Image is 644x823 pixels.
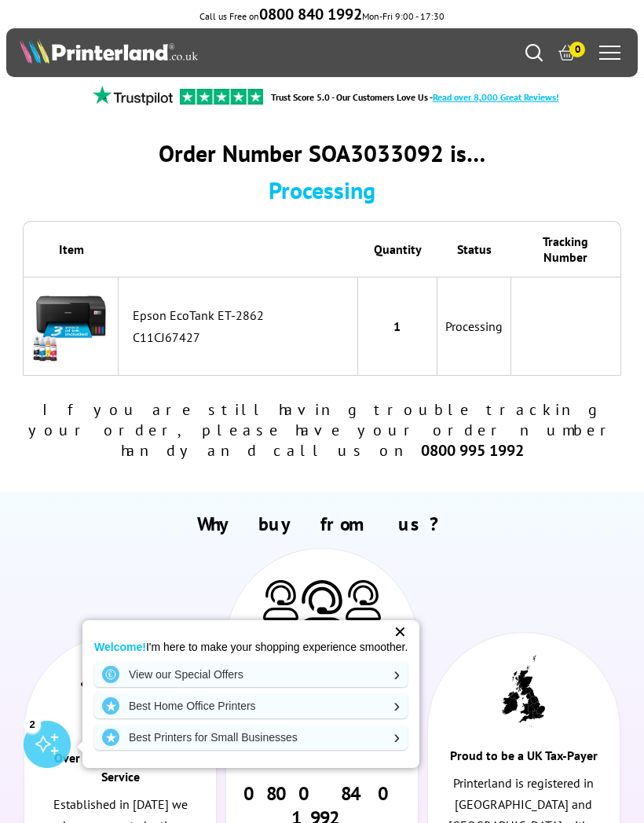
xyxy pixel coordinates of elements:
a: View our Special Offers [94,662,408,687]
div: Order Number SOA3033092 is… [23,138,620,168]
b: 0800 995 1992 [421,440,524,461]
a: Best Printers for Small Businesses [94,725,408,750]
a: 0800 840 1992 [259,10,362,22]
span: Read over 8,000 Great Reviews! [433,91,559,103]
img: Trusted Service [81,667,159,729]
th: Tracking Number [511,221,621,277]
img: Printerland Logo [20,39,198,64]
div: ✕ [389,621,411,643]
p: I'm here to make your shopping experience smoother. [94,640,408,654]
a: Search [525,44,543,61]
span: 0 [569,42,585,57]
img: UK tax payer [502,655,545,727]
b: 0800 840 1992 [259,4,362,24]
a: Trust Score 5.0 - Our Customers Love Us -Read over 8,000 Great Reviews! [271,91,559,103]
th: Status [437,221,511,277]
img: Printer Experts [346,580,381,620]
div: Processing [23,175,620,205]
td: Processing [437,277,511,376]
th: Quantity [358,221,437,277]
div: If you are still having trouble tracking your order, please have your order number handy and call... [23,399,620,461]
img: trustpilot rating [180,89,263,105]
img: trustpilot rating [86,86,180,105]
div: Epson EcoTank ET-2862 [133,307,349,323]
h2: Why buy from us? [20,512,625,536]
img: Epson EcoTank ET-2862 [31,285,110,364]
img: Printer Experts [263,580,298,620]
td: 1 [358,277,437,376]
img: Printer Experts [298,580,346,634]
div: Proud to be a UK Tax-Payer [447,746,601,773]
a: 0 [558,44,576,61]
a: Printerland Logo [20,39,322,67]
strong: Welcome! [94,641,146,653]
th: Item [23,221,119,277]
div: 2 [24,715,41,733]
a: Best Home Office Printers [94,693,408,718]
div: C11CJ67427 [133,329,349,345]
div: Over 30 Years of Trusted Service [43,748,197,794]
